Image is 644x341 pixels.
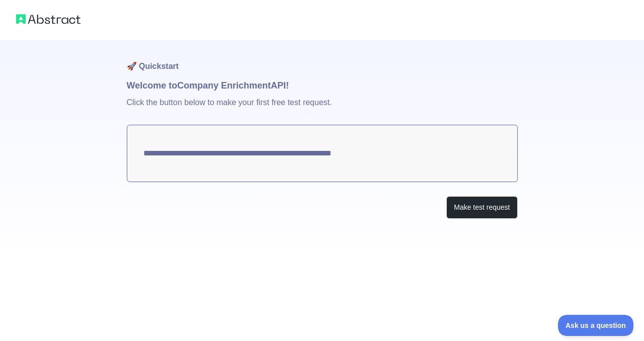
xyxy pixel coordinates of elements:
h1: Welcome to Company Enrichment API! [127,78,518,93]
p: Click the button below to make your first free test request. [127,93,518,125]
iframe: Toggle Customer Support [558,315,634,336]
img: Abstract logo [16,12,80,26]
button: Make test request [446,196,517,219]
h1: 🚀 Quickstart [127,40,518,78]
